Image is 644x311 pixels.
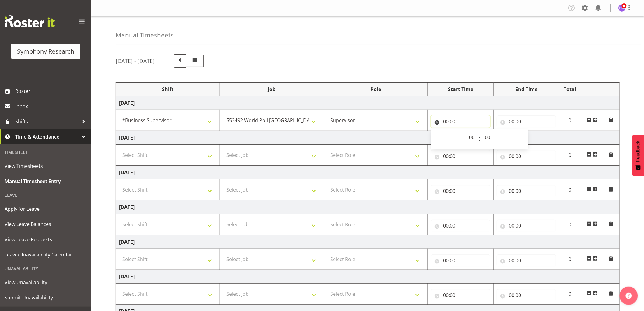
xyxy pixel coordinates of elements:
[5,235,87,244] span: View Leave Requests
[5,250,87,259] span: Leave/Unavailability Calendar
[116,32,173,39] h4: Manual Timesheets
[559,284,581,305] td: 0
[116,131,620,145] td: [DATE]
[116,166,620,179] td: [DATE]
[5,278,87,287] span: View Unavailability
[2,275,90,290] a: View Unavailability
[2,174,90,189] a: Manual Timesheet Entry
[5,220,87,229] span: View Leave Balances
[116,58,155,64] h5: [DATE] - [DATE]
[497,289,556,301] input: Click to select...
[431,220,490,232] input: Click to select...
[17,47,74,56] div: Symphony Research
[5,161,87,171] span: View Timesheets
[327,86,425,93] div: Role
[116,270,620,284] td: [DATE]
[2,290,90,305] a: Submit Unavailability
[497,150,556,162] input: Click to select...
[618,4,626,12] img: hitesh-makan1261.jpg
[2,262,90,275] div: Unavailability
[5,15,55,27] img: Rosterit website logo
[479,131,481,147] span: :
[119,86,217,93] div: Shift
[626,293,632,299] img: help-xxl-2.png
[15,117,79,126] span: Shifts
[116,96,620,110] td: [DATE]
[2,201,90,217] a: Apply for Leave
[559,179,581,200] td: 0
[2,146,90,158] div: Timesheet
[5,204,87,214] span: Apply for Leave
[2,217,90,232] a: View Leave Balances
[431,86,490,93] div: Start Time
[431,185,490,197] input: Click to select...
[431,115,490,128] input: Click to select...
[562,86,578,93] div: Total
[15,87,88,96] span: Roster
[2,247,90,262] a: Leave/Unavailability Calendar
[497,115,556,128] input: Click to select...
[497,254,556,267] input: Click to select...
[116,235,620,249] td: [DATE]
[559,249,581,270] td: 0
[635,141,641,162] span: Feedback
[559,110,581,131] td: 0
[2,232,90,247] a: View Leave Requests
[15,102,88,111] span: Inbox
[223,86,321,93] div: Job
[5,177,87,186] span: Manual Timesheet Entry
[559,145,581,166] td: 0
[497,220,556,232] input: Click to select...
[559,214,581,235] td: 0
[2,189,90,201] div: Leave
[632,135,644,176] button: Feedback - Show survey
[497,185,556,197] input: Click to select...
[431,289,490,301] input: Click to select...
[2,158,90,174] a: View Timesheets
[431,150,490,162] input: Click to select...
[5,293,87,302] span: Submit Unavailability
[116,200,620,214] td: [DATE]
[497,86,556,93] div: End Time
[15,132,79,141] span: Time & Attendance
[431,254,490,267] input: Click to select...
